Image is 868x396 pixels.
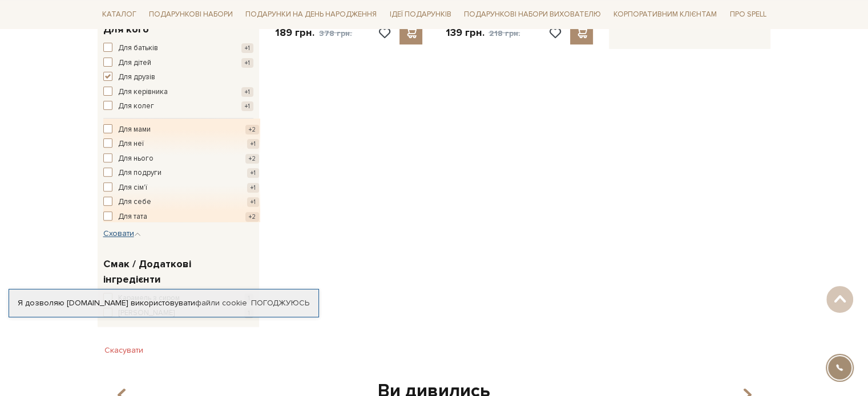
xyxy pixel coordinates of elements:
[118,72,155,83] span: Для друзів
[118,124,151,136] span: Для мами
[103,43,253,54] button: Для батьків +1
[103,58,253,69] button: Для дітей +1
[247,139,259,149] span: +1
[195,298,247,308] a: файли cookie
[103,101,253,112] button: Для колег +1
[609,5,721,24] a: Корпоративним клієнтам
[251,298,309,308] a: Погоджуюсь
[103,153,259,165] button: Для нього +2
[245,154,259,164] span: +2
[98,6,141,23] a: Каталог
[118,182,147,194] span: Для сім'ї
[241,101,253,111] span: +1
[445,26,520,40] p: 139 грн.
[488,28,520,38] span: 218 грн.
[118,153,154,165] span: Для нього
[319,28,352,38] span: 378 грн.
[103,228,141,238] span: Сховати
[118,43,158,54] span: Для батьків
[118,197,151,208] span: Для себе
[118,138,144,150] span: Для неї
[118,211,147,223] span: Для тата
[118,101,154,112] span: Для колег
[247,183,259,193] span: +1
[103,228,141,239] button: Сховати
[103,182,259,194] button: Для сім'ї +1
[275,26,352,40] p: 189 грн.
[459,5,605,24] a: Подарункові набори вихователю
[103,138,259,150] button: Для неї +1
[241,87,253,97] span: +1
[103,168,259,179] button: Для подруги +1
[245,125,259,134] span: +2
[9,298,318,308] div: Я дозволяю [DOMAIN_NAME] використовувати
[103,72,253,83] button: Для друзів
[103,211,259,223] button: Для тата +2
[385,6,455,23] a: Ідеї подарунків
[103,124,259,136] button: Для мами +2
[103,197,259,208] button: Для себе +1
[241,6,381,23] a: Подарунки на День народження
[244,308,253,318] span: 1
[103,87,253,98] button: Для керівника +1
[118,58,151,69] span: Для дітей
[103,256,251,287] span: Смак / Додаткові інгредієнти
[725,6,770,23] a: Про Spell
[144,6,237,23] a: Подарункові набори
[247,197,259,207] span: +1
[241,43,253,53] span: +1
[245,212,259,222] span: +2
[118,87,168,98] span: Для керівника
[241,58,253,68] span: +1
[98,341,150,360] button: Скасувати
[118,168,162,179] span: Для подруги
[247,168,259,178] span: +1
[103,22,149,37] span: Для кого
